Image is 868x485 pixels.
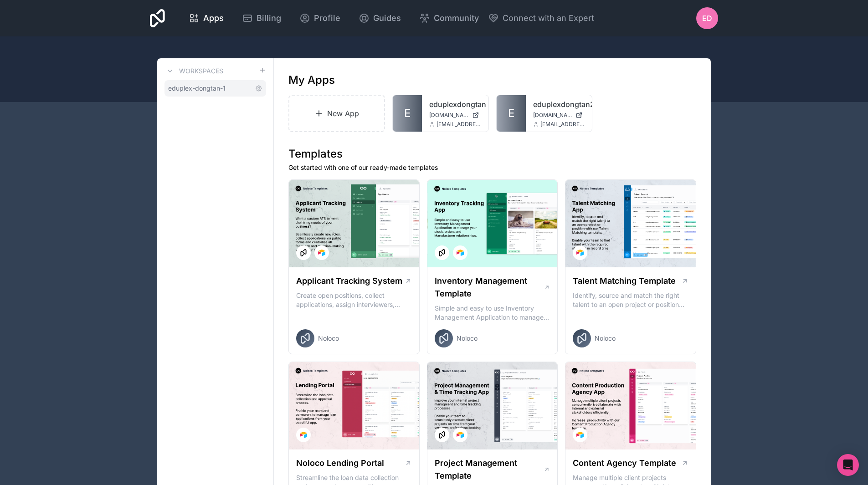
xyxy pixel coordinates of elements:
[164,80,266,97] a: eduplex-dongtan-1
[503,12,594,25] span: Connect with an Expert
[533,99,585,110] a: eduplexdongtan2
[576,431,584,439] img: Airtable Logo
[296,457,384,470] h1: Noloco Lending Portal
[235,8,288,28] a: Billing
[435,275,544,300] h1: Inventory Management Template
[429,99,481,110] a: eduplexdongtan
[429,112,468,119] span: [DOMAIN_NAME]
[288,95,385,132] a: New App
[435,457,544,482] h1: Project Management Template
[292,8,348,28] a: Profile
[434,12,479,25] span: Community
[181,8,231,28] a: Apps
[437,121,481,128] span: [EMAIL_ADDRESS][DOMAIN_NAME]
[457,249,464,256] img: Airtable Logo
[373,12,401,25] span: Guides
[318,249,325,256] img: Airtable Logo
[576,249,584,256] img: Airtable Logo
[351,8,408,28] a: Guides
[412,8,486,28] a: Community
[393,95,422,132] a: E
[497,95,526,132] a: E
[257,12,281,25] span: Billing
[573,457,676,470] h1: Content Agency Template
[540,121,585,128] span: [EMAIL_ADDRESS][DOMAIN_NAME]
[288,73,335,87] h1: My Apps
[288,163,696,172] p: Get started with one of our ready-made templates
[488,12,594,25] button: Connect with an Expert
[296,275,402,287] h1: Applicant Tracking System
[508,106,514,121] span: E
[595,334,616,343] span: Noloco
[837,454,859,476] div: Open Intercom Messenger
[573,275,676,287] h1: Talent Matching Template
[164,66,223,77] a: Workspaces
[300,431,307,439] img: Airtable Logo
[318,334,339,343] span: Noloco
[533,112,572,119] span: [DOMAIN_NAME]
[296,291,412,309] p: Create open positions, collect applications, assign interviewers, centralise candidate feedback a...
[533,112,585,119] a: [DOMAIN_NAME]
[429,112,481,119] a: [DOMAIN_NAME]
[288,147,696,161] h1: Templates
[404,106,411,121] span: E
[457,334,478,343] span: Noloco
[203,12,224,25] span: Apps
[702,13,712,24] span: ED
[435,304,550,322] p: Simple and easy to use Inventory Management Application to manage your stock, orders and Manufact...
[168,84,226,93] span: eduplex-dongtan-1
[314,12,340,25] span: Profile
[457,431,464,439] img: Airtable Logo
[573,291,688,309] p: Identify, source and match the right talent to an open project or position with our Talent Matchi...
[179,66,223,76] h3: Workspaces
